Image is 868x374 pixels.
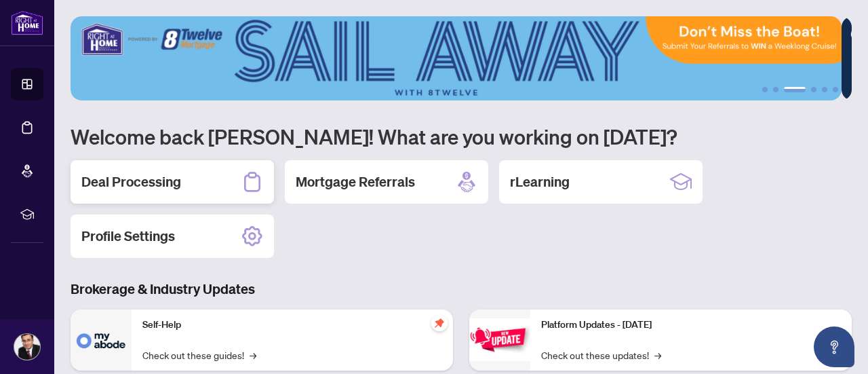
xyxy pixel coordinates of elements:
[541,348,661,362] a: Check out these updates!→
[541,318,841,333] p: Platform Updates - [DATE]
[811,87,816,92] button: 4
[11,10,43,35] img: logo
[142,318,442,333] p: Self-Help
[814,326,854,367] button: Open asap
[250,348,256,362] span: →
[469,318,530,361] img: Platform Updates - June 23, 2025
[784,87,806,92] button: 3
[81,227,175,246] h2: Profile Settings
[510,172,570,191] h2: rLearning
[773,87,778,92] button: 2
[296,172,415,191] h2: Mortgage Referrals
[71,280,852,299] h3: Brokerage & Industry Updates
[654,348,661,362] span: →
[762,87,768,92] button: 1
[431,315,448,331] span: pushpin
[142,348,256,362] a: Check out these guides!→
[822,87,827,92] button: 5
[14,334,40,360] img: Profile Icon
[81,172,181,191] h2: Deal Processing
[71,124,852,149] h1: Welcome back [PERSON_NAME]! What are you working on [DATE]?
[71,310,132,371] img: Self-Help
[71,16,842,100] img: Slide 2
[833,87,838,92] button: 6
